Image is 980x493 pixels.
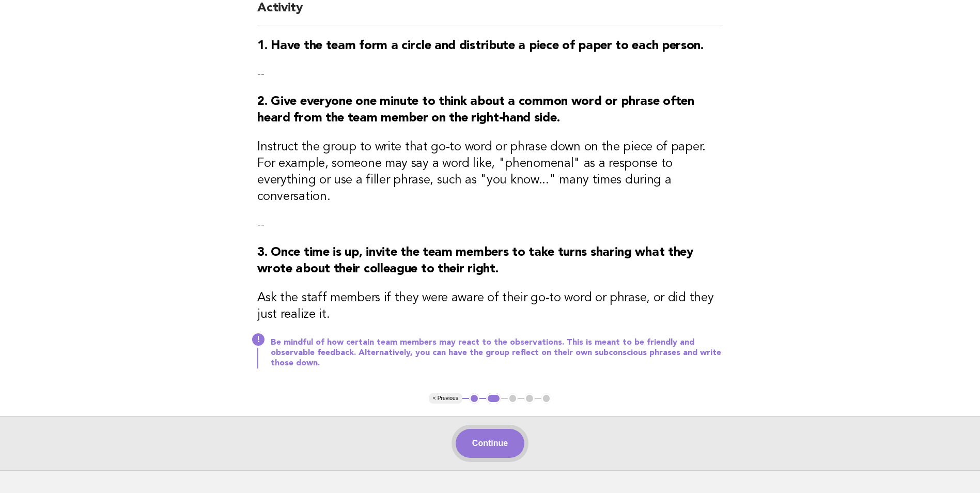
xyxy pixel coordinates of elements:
button: Continue [456,429,524,458]
p: -- [257,218,723,232]
h3: Ask the staff members if they were aware of their go-to word or phrase, or did they just realize it. [257,290,723,323]
strong: 2. Give everyone one minute to think about a common word or phrase often heard from the team memb... [257,96,694,125]
p: Be mindful of how certain team members may react to the observations. This is meant to be friendl... [271,337,723,368]
h3: Instruct the group to write that go-to word or phrase down on the piece of paper. For example, so... [257,139,723,205]
button: 2 [486,393,501,404]
button: 1 [469,393,479,404]
button: < Previous [429,393,462,404]
strong: 3. Once time is up, invite the team members to take turns sharing what they wrote about their col... [257,246,693,275]
strong: 1. Have the team form a circle and distribute a piece of paper to each person. [257,40,704,52]
p: -- [257,67,723,81]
